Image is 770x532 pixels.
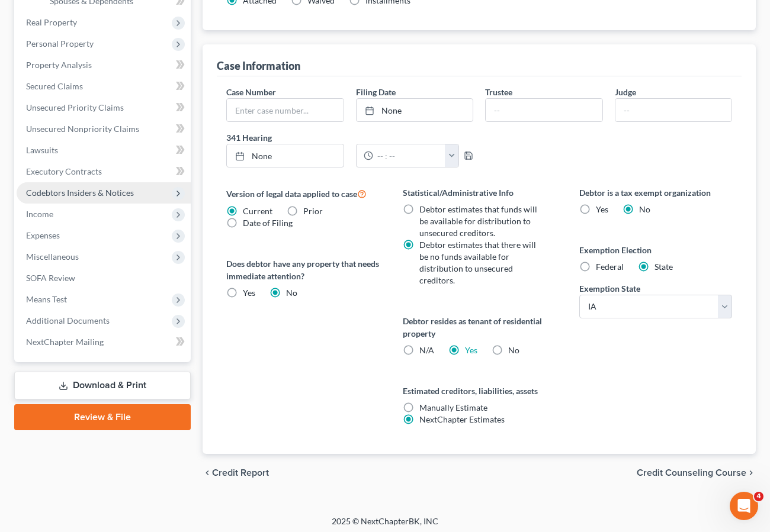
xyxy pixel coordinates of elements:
input: -- [615,99,732,121]
span: Manually Estimate [419,402,487,412]
span: Prior [303,206,323,216]
a: Property Analysis [17,54,191,76]
span: Date of Filing [243,218,293,228]
span: Real Property [26,17,77,27]
span: Credit Report [212,468,269,478]
span: Credit Counseling Course [637,468,746,478]
label: 341 Hearing [220,131,479,144]
a: Lawsuits [17,140,191,161]
span: Current [243,206,272,216]
label: Version of legal data applied to case [226,186,379,201]
label: Statistical/Administrative Info [403,186,556,199]
a: NextChapter Mailing [17,331,191,353]
span: State [654,262,673,272]
a: Yes [465,345,477,355]
span: Expenses [26,230,60,240]
input: -- [486,99,602,121]
a: Download & Print [14,372,191,399]
div: Case Information [217,59,300,73]
label: Does debtor have any property that needs immediate attention? [226,257,379,282]
a: Review & File [14,404,191,430]
iframe: Intercom live chat [730,492,758,520]
span: Income [26,209,53,219]
span: Unsecured Nonpriority Claims [26,124,139,134]
button: Credit Counseling Course chevron_right [637,468,756,478]
a: None [227,144,344,167]
span: Means Test [26,294,67,304]
a: SOFA Review [17,267,191,289]
label: Debtor resides as tenant of residential property [403,315,556,340]
span: Federal [596,262,624,272]
span: Property Analysis [26,60,92,70]
label: Judge [615,86,636,98]
i: chevron_left [203,468,212,478]
span: Lawsuits [26,145,58,155]
span: 4 [754,492,763,501]
span: SOFA Review [26,273,75,283]
span: Yes [243,288,255,298]
span: Secured Claims [26,81,83,91]
span: No [639,204,650,214]
button: chevron_left Credit Report [203,468,269,478]
span: N/A [419,345,434,355]
span: Yes [596,204,608,214]
i: chevron_right [746,468,756,478]
a: None [357,99,473,121]
span: NextChapter Mailing [26,337,104,347]
span: Debtor estimates that funds will be available for distribution to unsecured creditors. [419,204,537,238]
span: Additional Documents [26,315,110,325]
a: Secured Claims [17,76,191,97]
label: Trustee [485,86,512,98]
a: Executory Contracts [17,161,191,182]
label: Filing Date [356,86,396,98]
label: Debtor is a tax exempt organization [579,186,732,199]
a: Unsecured Nonpriority Claims [17,118,191,140]
span: Debtor estimates that there will be no funds available for distribution to unsecured creditors. [419,240,536,285]
span: Personal Property [26,38,94,49]
label: Case Number [226,86,276,98]
span: NextChapter Estimates [419,414,505,424]
label: Exemption State [579,282,640,295]
a: Unsecured Priority Claims [17,97,191,118]
span: Miscellaneous [26,252,79,262]
span: Unsecured Priority Claims [26,102,124,112]
label: Estimated creditors, liabilities, assets [403,385,556,397]
input: -- : -- [373,144,445,167]
input: Enter case number... [227,99,344,121]
span: No [508,345,519,355]
label: Exemption Election [579,244,732,256]
span: Executory Contracts [26,166,102,176]
span: Codebtors Insiders & Notices [26,188,134,198]
span: No [286,288,297,298]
